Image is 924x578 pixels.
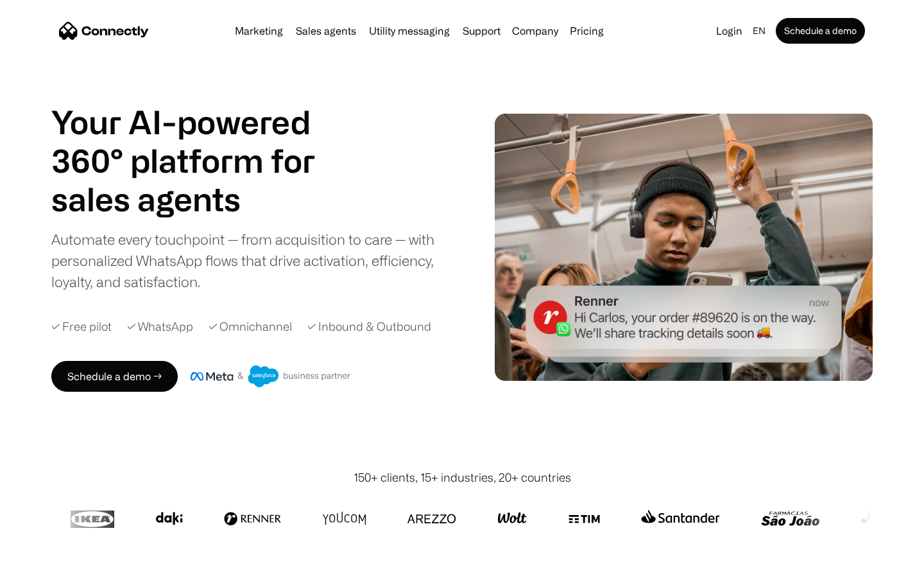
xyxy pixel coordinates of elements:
[230,26,288,36] a: Marketing
[59,21,149,40] a: home
[364,26,455,36] a: Utility messaging
[127,318,193,335] div: ✓ WhatsApp
[51,229,456,292] div: Automate every touchpoint — from acquisition to care — with personalized WhatsApp flows that driv...
[191,365,351,387] img: Meta and Salesforce business partner badge.
[565,26,609,36] a: Pricing
[354,469,571,486] div: 150+ clients, 15+ industries, 20+ countries
[209,318,292,335] div: ✓ Omnichannel
[776,18,865,44] a: Schedule a demo
[458,26,506,36] a: Support
[26,556,77,574] ul: Language list
[748,22,773,40] div: en
[51,180,346,218] h1: sales agents
[13,554,77,574] aside: Language selected: English
[51,180,346,218] div: carousel
[711,22,748,40] a: Login
[51,180,346,218] div: 1 of 4
[291,26,361,36] a: Sales agents
[51,318,112,335] div: ✓ Free pilot
[753,22,766,40] div: en
[51,361,178,392] a: Schedule a demo →
[512,22,558,40] div: Company
[51,103,346,180] h1: Your AI-powered 360° platform for
[307,318,431,335] div: ✓ Inbound & Outbound
[508,22,562,40] div: Company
